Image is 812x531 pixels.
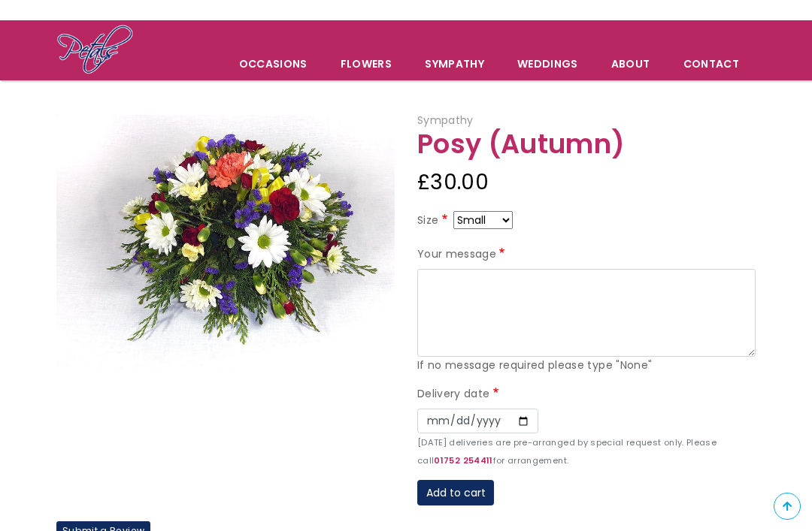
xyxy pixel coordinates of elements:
[417,164,756,201] div: £30.00
[417,212,450,230] label: Size
[668,48,755,80] a: Contact
[417,436,717,466] small: [DATE] deliveries are pre-arranged by special request only. Please call for arrangement.
[417,130,756,159] h1: Posy (Autumn)
[417,357,756,375] div: If no message required please type "None"
[409,48,500,80] a: Sympathy
[417,113,474,128] span: Sympathy
[325,48,408,80] a: Flowers
[417,480,494,505] button: Add to cart
[223,48,323,80] span: Occasions
[56,24,134,77] img: Home
[501,48,594,80] span: Weddings
[417,385,501,403] label: Delivery date
[417,246,508,264] label: Your message
[595,48,666,80] a: About
[56,115,395,369] img: Posy (Autumn)
[434,454,492,466] a: 01752 254411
